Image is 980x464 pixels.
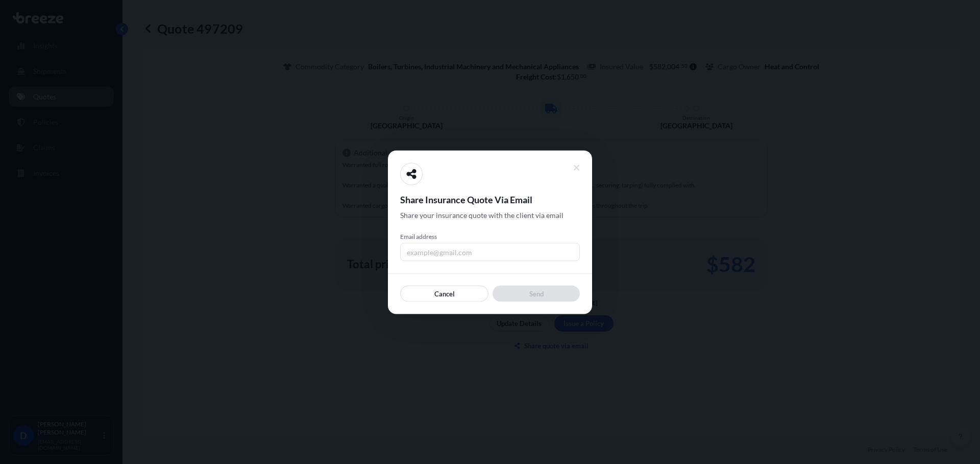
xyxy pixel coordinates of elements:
[400,285,488,302] button: Cancel
[434,288,455,298] p: Cancel
[493,285,580,302] button: Send
[400,210,563,220] span: Share your insurance quote with the client via email
[400,232,580,240] span: Email address
[400,193,580,205] span: Share Insurance Quote Via Email
[529,288,544,298] p: Send
[400,242,580,261] input: example@gmail.com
